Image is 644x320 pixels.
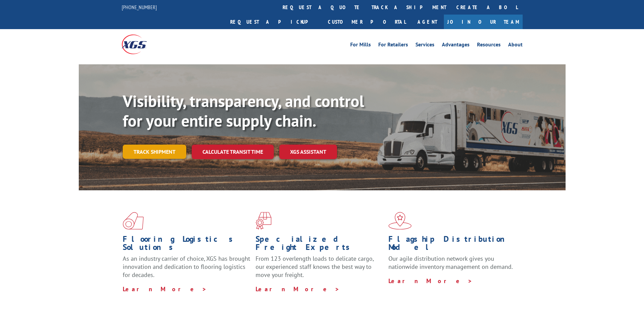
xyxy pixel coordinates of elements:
[123,90,364,131] b: Visibility, transparency, and control for your entire supply chain.
[123,255,250,279] span: As an industry carrier of choice, XGS has brought innovation and dedication to flooring logistics...
[123,145,186,159] a: Track shipment
[256,235,383,255] h1: Specialized Freight Experts
[388,212,412,230] img: xgs-icon-flagship-distribution-model-red
[411,15,444,29] a: Agent
[123,212,144,230] img: xgs-icon-total-supply-chain-intelligence-red
[477,42,501,49] a: Resources
[508,42,523,49] a: About
[415,42,434,49] a: Services
[279,145,337,159] a: XGS ASSISTANT
[378,42,408,49] a: For Retailers
[388,255,513,271] span: Our agile distribution network gives you nationwide inventory management on demand.
[123,285,207,293] a: Learn More >
[350,42,371,49] a: For Mills
[123,235,251,255] h1: Flooring Logistics Solutions
[444,15,523,29] a: Join Our Team
[256,255,383,285] p: From 123 overlength loads to delicate cargo, our experienced staff knows the best way to move you...
[256,285,340,293] a: Learn More >
[225,15,323,29] a: Request a pickup
[192,145,274,159] a: Calculate transit time
[256,212,271,230] img: xgs-icon-focused-on-flooring-red
[442,42,470,49] a: Advantages
[388,235,516,255] h1: Flagship Distribution Model
[122,4,157,10] a: [PHONE_NUMBER]
[323,15,411,29] a: Customer Portal
[388,277,473,285] a: Learn More >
